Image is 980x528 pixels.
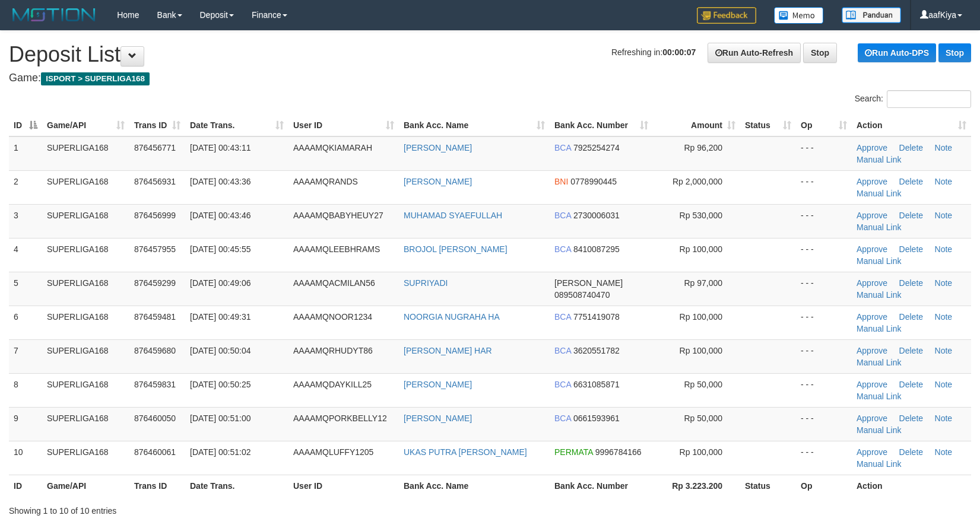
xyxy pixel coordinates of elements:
span: AAAAMQLEEBHRAMS [293,244,380,254]
a: Manual Link [857,256,902,266]
a: Delete [899,177,923,186]
td: - - - [796,407,852,441]
td: 9 [9,407,42,441]
a: MUHAMAD SYAEFULLAH [404,211,502,220]
a: Delete [899,143,923,152]
a: Delete [899,414,923,423]
a: Note [935,414,953,423]
th: Op: activate to sort column ascending [796,114,852,136]
a: Approve [857,244,887,254]
th: Trans ID [129,475,185,497]
span: [DATE] 00:43:36 [190,177,250,186]
a: Note [935,380,953,389]
td: 7 [9,339,42,373]
a: Manual Link [857,222,902,232]
td: SUPERLIGA168 [42,136,129,171]
th: Action: activate to sort column ascending [852,114,971,136]
a: Note [935,447,953,457]
a: Approve [857,380,887,389]
span: BCA [554,346,571,355]
th: Game/API: activate to sort column ascending [42,114,129,136]
th: Amount: activate to sort column ascending [653,114,740,136]
td: - - - [796,204,852,238]
a: Approve [857,211,887,220]
td: - - - [796,339,852,373]
a: Manual Link [857,324,902,333]
span: [DATE] 00:43:46 [190,211,250,220]
span: Rp 50,000 [684,414,722,423]
a: Note [935,312,953,322]
td: - - - [796,238,852,272]
span: AAAAMQLUFFY1205 [293,447,373,457]
td: - - - [796,170,852,204]
span: 876456771 [134,143,176,152]
h1: Deposit List [9,43,971,66]
a: Manual Link [857,459,902,469]
span: BCA [554,143,571,152]
span: Copy 0778990445 to clipboard [570,177,617,186]
a: Approve [857,278,887,288]
span: Rp 530,000 [680,211,722,220]
td: 10 [9,441,42,475]
span: Copy 8410087295 to clipboard [573,244,620,254]
span: Rp 100,000 [680,244,722,254]
a: Delete [899,278,923,288]
span: ISPORT > SUPERLIGA168 [41,72,150,85]
span: Copy 3620551782 to clipboard [573,346,620,355]
a: Approve [857,447,887,457]
a: Run Auto-Refresh [708,43,801,63]
span: [DATE] 00:43:11 [190,143,250,152]
span: Rp 2,000,000 [673,177,722,186]
span: PERMATA [554,447,593,457]
span: [DATE] 00:51:02 [190,447,250,457]
a: Stop [938,43,971,62]
span: Rp 100,000 [680,447,722,457]
th: User ID [288,475,399,497]
span: 876460050 [134,414,176,423]
span: BCA [554,312,571,322]
th: Game/API [42,475,129,497]
a: Manual Link [857,392,902,401]
a: [PERSON_NAME] [404,380,472,389]
span: Copy 0661593961 to clipboard [573,414,620,423]
td: SUPERLIGA168 [42,204,129,238]
td: 8 [9,373,42,407]
input: Search: [887,90,971,108]
a: Approve [857,346,887,355]
div: Showing 1 to 10 of 10 entries [9,500,399,517]
span: Rp 100,000 [680,312,722,322]
span: 876456931 [134,177,176,186]
span: Copy 7925254274 to clipboard [573,143,620,152]
td: 2 [9,170,42,204]
span: Copy 089508740470 to clipboard [554,290,610,300]
td: 4 [9,238,42,272]
a: BROJOL [PERSON_NAME] [404,244,508,254]
a: Delete [899,380,923,389]
td: 3 [9,204,42,238]
span: BCA [554,244,571,254]
span: [DATE] 00:49:06 [190,278,250,288]
span: 876457955 [134,244,176,254]
a: Run Auto-DPS [858,43,936,62]
th: Bank Acc. Number: activate to sort column ascending [550,114,653,136]
label: Search: [855,90,971,108]
a: Manual Link [857,358,902,367]
a: Manual Link [857,155,902,164]
a: Manual Link [857,290,902,300]
th: Status [740,475,796,497]
span: AAAAMQPORKBELLY12 [293,414,387,423]
th: ID [9,475,42,497]
a: Note [935,346,953,355]
a: Note [935,211,953,220]
a: Manual Link [857,189,902,198]
span: 876459299 [134,278,176,288]
td: 1 [9,136,42,171]
a: Delete [899,211,923,220]
span: Copy 7751419078 to clipboard [573,312,620,322]
th: Date Trans.: activate to sort column ascending [185,114,288,136]
th: Status: activate to sort column ascending [740,114,796,136]
span: 876459680 [134,346,176,355]
h4: Game: [9,72,971,84]
td: 5 [9,272,42,306]
span: Rp 96,200 [684,143,722,152]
